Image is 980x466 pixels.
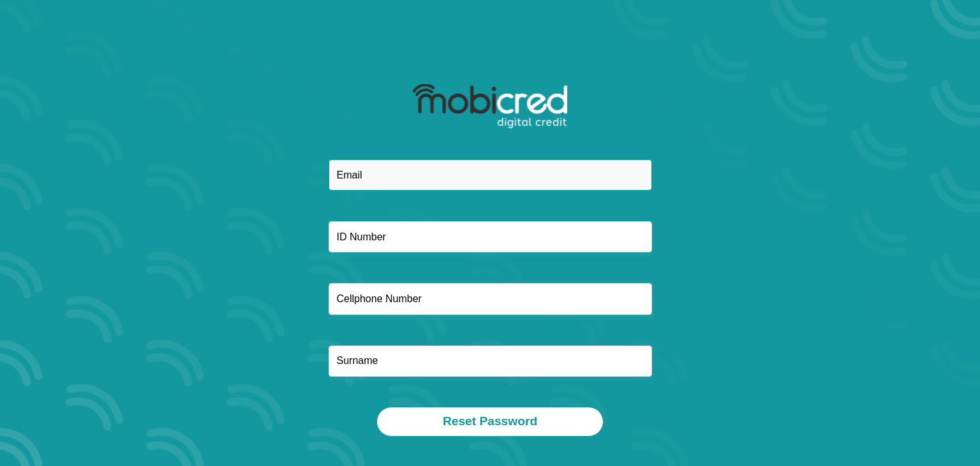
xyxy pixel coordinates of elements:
[377,407,603,436] button: Reset Password
[329,346,652,377] input: Surname
[329,159,652,191] input: Email
[413,84,567,129] img: mobicred logo
[329,221,652,252] input: ID Number
[329,283,652,314] input: Cellphone Number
